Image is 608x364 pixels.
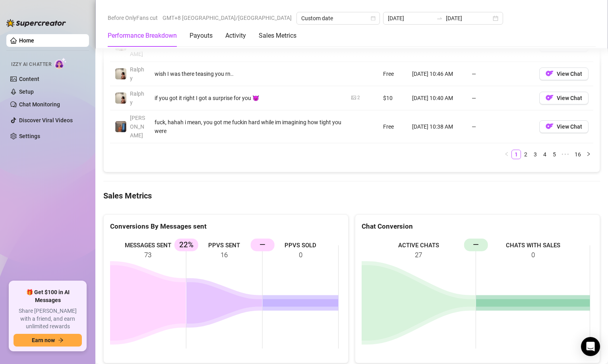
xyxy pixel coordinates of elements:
a: 5 [550,150,559,159]
span: calendar [371,16,376,21]
a: OFView Chat [539,72,589,79]
li: Next Page [584,150,593,159]
td: Free [378,62,407,86]
td: — [467,110,534,143]
li: Previous Page [502,150,511,159]
span: swap-right [436,15,443,21]
button: OFView Chat [539,92,589,104]
span: Earn now [32,337,55,343]
div: Open Intercom Messenger [581,337,600,356]
li: 5 [550,150,559,159]
span: Before OnlyFans cut [108,12,158,24]
div: Activity [225,31,246,40]
div: Sales Metrics [259,31,296,40]
img: OF [546,94,554,102]
span: GMT+8 [GEOGRAPHIC_DATA]/[GEOGRAPHIC_DATA] [163,12,292,24]
span: ••• [559,150,572,159]
span: left [504,152,509,156]
a: OFView Chat [539,44,589,50]
span: View Chat [557,95,582,101]
a: 16 [572,150,583,159]
a: OFView Chat [539,96,589,103]
li: 1 [511,150,521,159]
div: Payouts [190,31,213,40]
span: Ralphy [130,66,144,81]
button: left [502,150,511,159]
a: Setup [19,89,34,95]
span: right [586,152,591,156]
a: Content [19,76,39,82]
span: Share [PERSON_NAME] with a friend, and earn unlimited rewards [14,307,82,331]
li: 4 [540,150,550,159]
li: 3 [531,150,540,159]
div: fuck, hahah i mean, you got me fuckin hard while im imagining how tight you were [155,118,342,135]
span: Izzy AI Chatter [11,61,51,68]
a: 2 [521,150,530,159]
div: Performance Breakdown [108,31,177,40]
button: OFView Chat [539,120,589,133]
img: Ralphy [115,92,126,104]
a: Home [19,37,34,44]
a: Chat Monitoring [19,101,60,108]
button: Earn nowarrow-right [14,334,82,347]
td: — [467,86,534,110]
a: 3 [531,150,540,159]
div: Chat Conversion [362,221,593,232]
td: [DATE] 10:40 AM [407,86,467,110]
button: right [584,150,593,159]
span: arrow-right [58,337,64,343]
span: View Chat [557,71,582,77]
img: OF [546,122,554,130]
input: Start date [388,14,433,23]
li: 2 [521,150,531,159]
h4: Sales Metrics [103,190,600,201]
span: Custom date [301,12,375,24]
img: Ralphy [115,68,126,79]
div: Conversions By Messages sent [110,221,342,232]
span: picture [351,95,356,100]
span: Ralphy [130,91,144,106]
a: 1 [512,150,521,159]
img: OF [546,69,554,77]
a: Discover Viral Videos [19,117,73,123]
td: Free [378,110,407,143]
div: 2 [357,94,360,102]
td: $10 [378,86,407,110]
span: 🎁 Get $100 in AI Messages [14,289,82,304]
img: Wayne [115,121,126,132]
li: 16 [572,150,584,159]
a: 4 [540,150,549,159]
td: — [467,62,534,86]
a: Settings [19,133,40,139]
span: View Chat [557,123,582,130]
li: Next 5 Pages [559,150,572,159]
button: OFView Chat [539,67,589,80]
img: logo-BBDzfeDw.svg [6,19,66,27]
input: End date [446,14,491,23]
span: to [436,15,443,21]
a: OFView Chat [539,125,589,131]
span: [PERSON_NAME] [130,33,145,57]
img: AI Chatter [54,58,67,69]
td: [DATE] 10:38 AM [407,110,467,143]
td: [DATE] 10:46 AM [407,62,467,86]
div: if you got it right I got a surprise for you 😈 [155,94,342,102]
span: [PERSON_NAME] [130,115,145,139]
div: wish I was there teasing you rn.. [155,69,342,78]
